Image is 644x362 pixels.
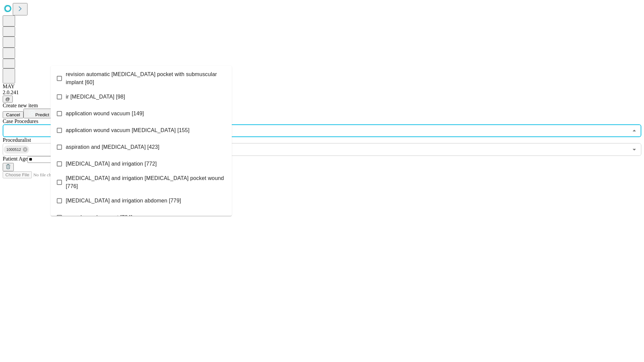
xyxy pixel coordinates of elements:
[66,174,226,190] span: [MEDICAL_DATA] and irrigation [MEDICAL_DATA] pocket wound [776]
[66,143,159,151] span: aspiration and [MEDICAL_DATA] [423]
[66,110,144,118] span: application wound vacuum [149]
[66,160,157,168] span: [MEDICAL_DATA] and irrigation [772]
[630,126,639,135] button: Close
[66,214,132,222] span: wound vac placement [784]
[4,145,29,154] div: 1000512
[66,126,190,134] span: application wound vacuum [MEDICAL_DATA] [155]
[3,83,641,89] div: MAY
[66,93,125,101] span: ir [MEDICAL_DATA] [98]
[3,96,13,103] button: @
[630,145,639,154] button: Open
[3,111,23,118] button: Cancel
[6,112,20,117] span: Cancel
[3,118,38,124] span: Scheduled Procedure
[5,97,10,102] span: @
[3,103,38,108] span: Create new item
[3,156,28,162] span: Patient Age
[66,70,226,86] span: revision automatic [MEDICAL_DATA] pocket with submuscular implant [60]
[3,89,641,96] div: 2.0.241
[3,137,31,143] span: Proceduralist
[35,112,49,117] span: Predict
[66,197,181,205] span: [MEDICAL_DATA] and irrigation abdomen [779]
[23,109,54,118] button: Predict
[4,146,24,154] span: 1000512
